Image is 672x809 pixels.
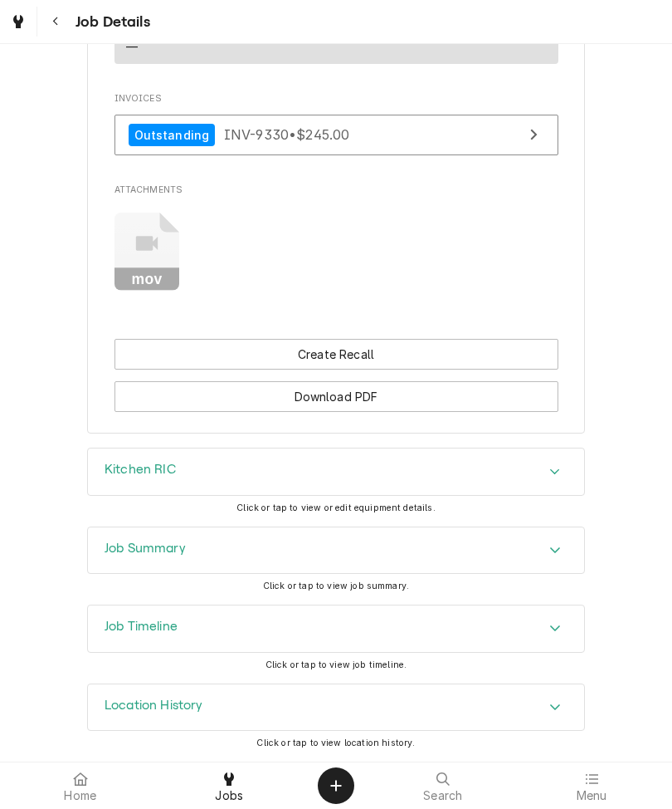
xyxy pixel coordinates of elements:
span: Job Details [71,11,150,33]
span: Jobs [215,789,243,802]
button: Navigate back [41,7,71,37]
span: INV-9330 • $245.00 [224,126,350,143]
span: Click or tap to view location history. [256,738,415,748]
div: Button Group Row [114,370,558,412]
a: View Invoice [114,115,558,155]
div: Location History [87,684,585,732]
div: Accordion Header [88,606,584,652]
span: Menu [577,789,607,802]
div: Accordion Header [88,684,584,731]
a: Jobs [156,766,304,806]
button: Download PDF [114,381,558,412]
a: Search [369,766,517,806]
button: mov [114,213,180,292]
a: Go to Jobs [3,7,33,37]
span: Click or tap to view job timeline. [265,659,407,670]
button: Create Recall [114,339,558,370]
button: Accordion Details Expand Trigger [88,684,584,731]
button: Create Object [318,767,354,804]
span: Search [423,789,462,802]
div: — [126,38,138,56]
div: Accordion Header [88,449,584,495]
span: Attachments [114,184,558,197]
div: Job Summary [87,527,585,575]
div: Outstanding [129,124,216,146]
span: Home [64,789,96,802]
button: Accordion Details Expand Trigger [88,449,584,495]
span: Click or tap to view job summary. [263,581,409,591]
button: Accordion Details Expand Trigger [88,606,584,652]
button: Accordion Details Expand Trigger [88,527,584,574]
a: Menu [519,766,666,806]
span: Invoices [114,92,558,105]
div: Button Group [114,339,558,412]
div: Job Timeline [87,605,585,653]
h3: Location History [105,698,203,713]
div: Accordion Header [88,527,584,574]
div: Kitchen RIC [87,448,585,496]
div: Button Group Row [114,339,558,370]
a: Home [7,766,154,806]
span: Click or tap to view or edit equipment details. [236,503,436,513]
h3: Job Timeline [105,619,178,635]
div: Attachments [114,184,558,304]
h3: Job Summary [105,541,186,556]
h3: Kitchen RIC [105,462,176,478]
div: Invoices [114,92,558,164]
span: Attachments [114,199,558,304]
